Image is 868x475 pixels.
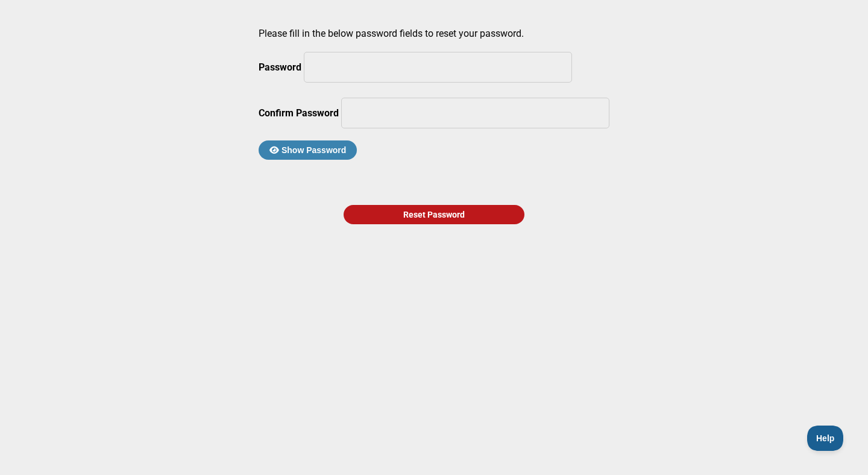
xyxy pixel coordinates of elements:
[807,426,844,451] iframe: Toggle Customer Support
[259,140,357,160] button: Show Password
[259,28,609,39] p: Please fill in the below password fields to reset your password.
[344,205,524,224] div: Reset Password
[259,107,339,119] label: Confirm Password
[259,61,301,73] label: Password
